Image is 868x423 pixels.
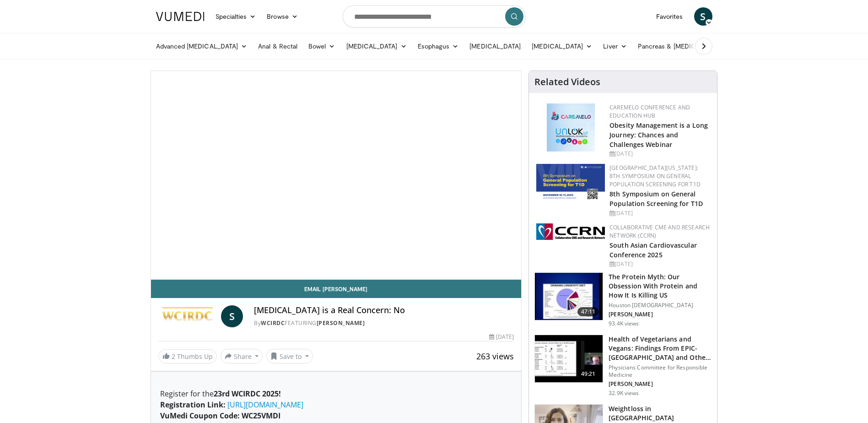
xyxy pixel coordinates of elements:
[412,37,464,55] a: Esophagus
[160,400,226,410] strong: Registration Link:
[609,404,712,423] h3: Weightloss in [GEOGRAPHIC_DATA]
[609,121,708,149] a: Obesity Management is a Long Journey: Chances and Challenges Webinar
[266,349,313,363] button: Save to
[534,272,712,327] a: 47:11 The Protein Myth: Our Obsession With Protein and How It Is Killing US Houston [DEMOGRAPHIC_...
[598,37,632,55] a: Liver
[536,164,605,199] img: a980c80c-3cc5-49e4-b5c5-24109ca66f23.png.150x105_q85_autocrop_double_scale_upscale_version-0.2.png
[609,302,712,309] p: Houston [DEMOGRAPHIC_DATA]
[609,209,710,217] div: [DATE]
[341,37,412,55] a: [MEDICAL_DATA]
[343,5,526,27] input: Search topics, interventions
[609,272,712,300] h3: The Protein Myth: Our Obsession With Protein and How It Is Killing US
[609,311,712,318] p: [PERSON_NAME]
[172,352,175,361] span: 2
[547,103,595,152] img: 45df64a9-a6de-482c-8a90-ada250f7980c.png.150x105_q85_autocrop_double_scale_upscale_version-0.2.jpg
[609,241,697,259] a: South Asian Cardiovascular Conference 2025
[536,223,605,240] img: a04ee3ba-8487-4636-b0fb-5e8d268f3737.png.150x105_q85_autocrop_double_scale_upscale_version-0.2.png
[214,389,281,399] strong: 23rd WCIRDC 2025!
[210,7,262,26] a: Specialties
[609,150,710,158] div: [DATE]
[577,307,599,316] span: 47:11
[577,369,599,379] span: 49:21
[609,320,639,327] p: 93.4K views
[651,7,689,26] a: Favorites
[609,380,712,388] p: [PERSON_NAME]
[534,335,712,397] a: 49:21 Health of Vegetarians and Vegans: Findings From EPIC-[GEOGRAPHIC_DATA] and Othe… Physicians...
[535,273,603,320] img: b7b8b05e-5021-418b-a89a-60a270e7cf82.150x105_q85_crop-smart_upscale.jpg
[158,305,218,327] img: WCIRDC
[317,319,365,327] a: [PERSON_NAME]
[526,37,598,55] a: [MEDICAL_DATA]
[609,260,710,268] div: [DATE]
[489,333,514,341] div: [DATE]
[261,319,285,327] a: WCIRDC
[242,411,280,421] strong: WC25VMDI
[221,349,263,363] button: Share
[609,190,703,208] a: 8th Symposium on General Population Screening for T1D
[609,103,690,119] a: CaReMeLO Conference and Education Hub
[254,305,514,315] h4: [MEDICAL_DATA] is a Real Concern: No
[158,349,217,363] a: 2 Thumbs Up
[160,411,240,421] strong: VuMedi Coupon Code:
[609,364,712,379] p: Physicians Committee for Responsible Medicine
[151,280,522,298] a: Email [PERSON_NAME]
[151,71,522,280] video-js: Video Player
[254,319,514,327] div: By FEATURING
[609,335,712,362] h3: Health of Vegetarians and Vegans: Findings From EPIC-[GEOGRAPHIC_DATA] and Othe…
[632,37,739,55] a: Pancreas & [MEDICAL_DATA]
[303,37,340,55] a: Bowel
[609,223,710,239] a: Collaborative CME and Research Network (CCRN)
[609,164,701,188] a: [GEOGRAPHIC_DATA][US_STATE]: 8th Symposium on General Population Screening for T1D
[464,37,526,55] a: [MEDICAL_DATA]
[253,37,303,55] a: Anal & Rectal
[534,76,600,87] h4: Related Videos
[156,12,205,21] img: VuMedi Logo
[694,7,712,26] a: S
[535,335,603,383] img: 606f2b51-b844-428b-aa21-8c0c72d5a896.150x105_q85_crop-smart_upscale.jpg
[227,400,303,410] a: [URL][DOMAIN_NAME]
[609,390,639,397] p: 32.9K views
[151,37,253,55] a: Advanced [MEDICAL_DATA]
[476,351,514,362] span: 263 views
[261,7,303,26] a: Browse
[221,305,243,327] a: S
